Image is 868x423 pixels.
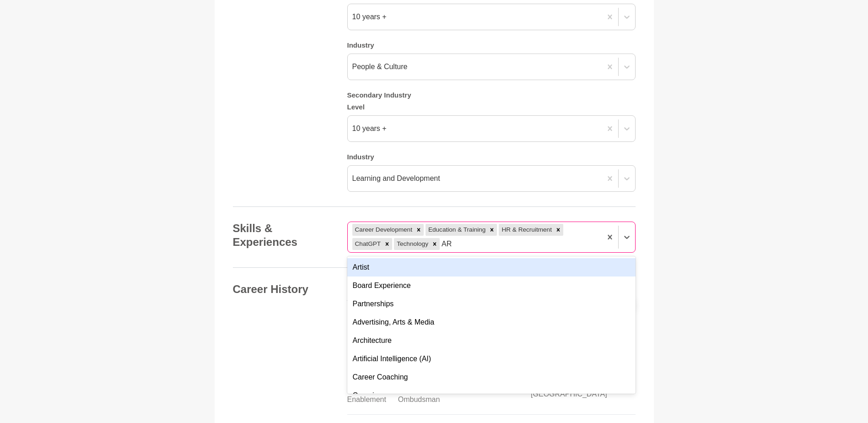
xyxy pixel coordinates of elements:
[347,91,636,100] h5: Secondary Industry
[352,123,387,134] div: 10 years +
[347,350,636,368] div: Artificial Intelligence (AI)
[352,11,387,22] div: 10 years +
[394,238,430,250] div: Technology
[352,238,383,250] div: ChatGPT
[347,103,636,112] h5: Level
[347,313,636,331] div: Advertising, Arts & Media
[233,222,329,249] h4: Skills & Experiences
[352,173,440,184] div: Learning and Development
[347,153,636,162] h5: Industry
[426,224,487,236] div: Education & Training
[347,258,636,277] div: Artist
[352,224,414,236] div: Career Development
[347,331,636,350] div: Architecture
[347,368,636,386] div: Career Coaching
[499,224,553,236] div: HR & Recruitment
[347,386,636,405] div: Caregiver
[347,277,636,295] div: Board Experience
[347,41,636,50] h5: Industry
[347,295,636,313] div: Partnerships
[233,282,329,296] h4: Career History
[352,61,408,72] div: People & Culture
